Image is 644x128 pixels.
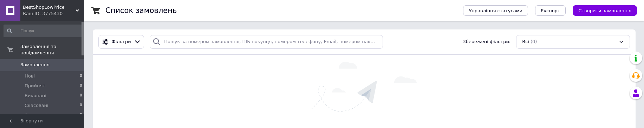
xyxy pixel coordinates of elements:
[112,39,131,45] span: Фільтри
[469,8,522,13] span: Управління статусами
[150,35,383,49] input: Пошук за номером замовлення, ПІБ покупця, номером телефону, Email, номером накладної
[23,4,76,11] span: BestShopLowPrice
[25,73,35,79] span: Нові
[463,5,528,16] button: Управління статусами
[80,73,82,79] span: 0
[80,93,82,99] span: 0
[80,83,82,89] span: 0
[80,102,82,109] span: 0
[20,62,50,68] span: Замовлення
[20,43,84,56] span: Замовлення та повідомлення
[566,8,637,13] a: Створити замовлення
[4,25,83,37] input: Пошук
[463,39,510,45] span: Збережені фільтри:
[541,8,560,13] span: Експорт
[25,93,46,99] span: Виконані
[535,5,566,16] button: Експорт
[531,39,537,44] span: (0)
[80,112,82,119] span: 0
[105,6,177,15] h1: Список замовлень
[25,102,48,109] span: Скасовані
[23,11,84,17] div: Ваш ID: 3775430
[25,112,47,119] span: Оплачені
[25,83,46,89] span: Прийняті
[578,8,631,13] span: Створити замовлення
[522,39,529,45] span: Всі
[573,5,637,16] button: Створити замовлення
